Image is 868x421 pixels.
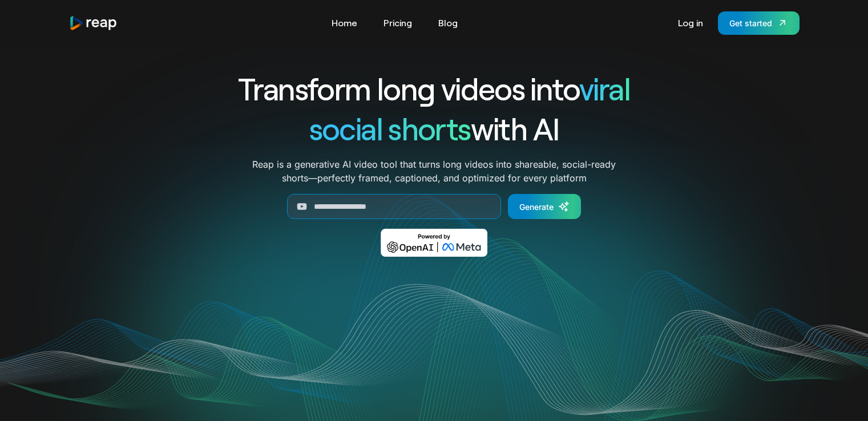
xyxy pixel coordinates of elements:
a: Get started [718,11,800,35]
a: Home [326,14,363,32]
div: Generate [519,201,554,213]
a: Blog [433,14,463,32]
img: reap logo [69,15,118,31]
h1: Transform long videos into [197,68,672,108]
a: Log in [672,14,709,32]
a: Pricing [378,14,418,32]
span: social shorts [309,110,471,147]
a: Generate [508,194,581,219]
div: Get started [729,17,772,29]
form: Generate Form [197,194,672,219]
span: viral [579,70,630,107]
img: Powered by OpenAI & Meta [381,229,487,257]
a: home [69,15,118,31]
h1: with AI [197,108,672,148]
p: Reap is a generative AI video tool that turns long videos into shareable, social-ready shorts—per... [252,157,616,185]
